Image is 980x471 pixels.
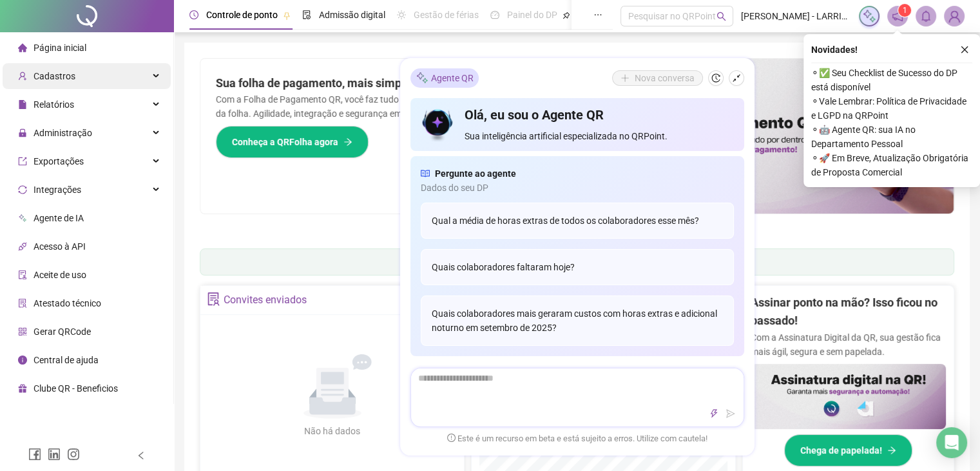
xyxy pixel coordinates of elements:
[207,292,220,306] span: solution
[28,448,41,461] span: facebook
[920,10,932,22] span: bell
[216,74,562,92] h2: Sua folha de pagamento, mais simples do que nunca!
[421,249,734,285] div: Quais colaboradores faltaram hoje?
[18,128,27,137] span: lock
[711,74,720,83] span: history
[18,72,27,81] span: user-add
[577,59,954,214] img: banner%2F8d14a306-6205-4263-8e5b-06e9a85ad873.png
[887,446,896,455] span: arrow-right
[811,94,972,123] span: ⚬ Vale Lembrar: Política de Privacidade e LGPD na QRPoint
[414,10,479,20] span: Gestão de férias
[232,135,338,149] span: Conheça a QRFolha agora
[507,10,557,20] span: Painel do DP
[34,241,86,252] span: Acesso à API
[397,10,406,19] span: sun
[447,432,707,445] span: Este é um recurso em beta e está sujeito a erros. Utilize com cautela!
[34,355,99,365] span: Central de ajuda
[18,327,27,336] span: qrcode
[34,43,86,53] span: Página inicial
[800,443,882,457] span: Chega de papelada!
[18,43,27,52] span: home
[936,427,967,458] div: Open Intercom Messenger
[18,100,27,109] span: file
[945,6,964,26] img: 94983
[18,356,27,365] span: info-circle
[421,166,430,181] span: read
[709,409,718,418] span: thunderbolt
[410,68,479,88] div: Agente QR
[465,129,733,143] span: Sua inteligência artificial especializada no QRPoint.
[421,203,734,239] div: Qual a média de horas extras de todos os colaboradores esse mês?
[18,185,27,194] span: sync
[416,71,428,85] img: sparkle-icon.fc2bf0ac1784a2077858766a79e2daf3.svg
[811,43,858,57] span: Novidades !
[593,10,602,19] span: ellipsis
[273,424,392,438] div: Não há dados
[784,434,912,466] button: Chega de papelada!
[741,9,851,23] span: [PERSON_NAME] - LARRIBISTRO REFEICOES LTDA
[216,126,369,158] button: Conheça a QRFolha agora
[435,166,516,181] span: Pergunte ao agente
[34,326,91,337] span: Gerar QRCode
[18,270,27,279] span: audit
[862,9,876,23] img: sparkle-icon.fc2bf0ac1784a2077858766a79e2daf3.svg
[48,448,61,461] span: linkedin
[18,299,27,308] span: solution
[302,10,311,19] span: file-done
[319,10,385,20] span: Admissão digital
[811,151,972,179] span: ⚬ 🚀 Em Breve, Atualização Obrigatória de Proposta Comercial
[562,12,570,19] span: pushpin
[960,45,969,54] span: close
[18,242,27,251] span: api
[18,157,27,166] span: export
[34,185,81,195] span: Integrações
[67,448,80,461] span: instagram
[892,10,903,22] span: notification
[206,10,278,20] span: Controle de ponto
[751,330,946,359] p: Com a Assinatura Digital da QR, sua gestão fica mais ágil, segura e sem papelada.
[216,92,562,121] p: Com a Folha de Pagamento QR, você faz tudo em um só lugar: da admissão à geração da folha. Agilid...
[751,294,946,330] h2: Assinar ponto na mão? Isso ficou no passado!
[283,12,291,19] span: pushpin
[34,128,92,138] span: Administração
[732,74,741,83] span: shrink
[898,4,911,17] sup: 1
[189,10,198,19] span: clock-circle
[612,70,703,86] button: Nova conversa
[811,123,972,151] span: ⚬ 🤖 Agente QR: sua IA no Departamento Pessoal
[465,106,733,124] h4: Olá, eu sou o Agente QR
[137,451,146,460] span: left
[723,406,738,421] button: send
[34,156,84,166] span: Exportações
[421,106,455,143] img: icon
[903,6,907,15] span: 1
[18,384,27,393] span: gift
[343,137,352,146] span: arrow-right
[447,434,456,442] span: exclamation-circle
[811,66,972,94] span: ⚬ ✅ Seu Checklist de Sucesso do DP está disponível
[34,298,101,308] span: Atestado técnico
[34,213,84,223] span: Agente de IA
[34,99,74,110] span: Relatórios
[490,10,499,19] span: dashboard
[34,71,75,81] span: Cadastros
[751,364,946,429] img: banner%2F02c71560-61a6-44d4-94b9-c8ab97240462.png
[706,406,722,421] button: thunderbolt
[421,296,734,346] div: Quais colaboradores mais geraram custos com horas extras e adicional noturno em setembro de 2025?
[34,270,86,280] span: Aceite de uso
[34,383,118,394] span: Clube QR - Beneficios
[224,289,307,311] div: Convites enviados
[716,12,726,21] span: search
[421,181,734,195] span: Dados do seu DP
